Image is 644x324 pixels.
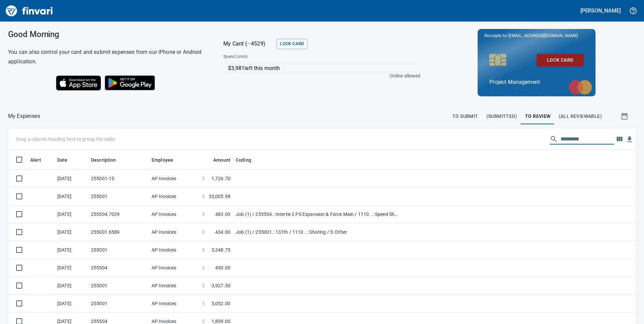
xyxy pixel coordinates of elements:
[525,112,551,121] span: To Review
[212,300,230,307] span: 5,052.00
[149,188,199,205] td: AP Invoices
[88,205,149,223] td: 255504.7029
[55,170,88,188] td: [DATE]
[88,241,149,259] td: 255001
[88,277,149,295] td: 255001
[624,134,635,144] button: Download table
[212,247,230,253] span: 3,348.75
[91,156,125,164] span: Description
[149,277,199,295] td: AP Invoices
[559,112,602,121] span: (All Reviewable)
[277,39,307,49] button: Lock Card
[452,112,478,121] span: To Submit
[55,259,88,277] td: [DATE]
[233,223,401,241] td: Job (1) / 255001.: 137th / 1110. .: Shoring / 5: Other
[202,264,205,271] span: $
[56,75,101,91] img: Download on the App Store
[8,47,206,66] h6: You can also control your card and submit expenses from our iPhone or Android application.
[614,108,636,124] button: Show transactions within a particular date range
[8,30,206,39] h3: Good Morning
[88,295,149,313] td: 255001
[565,76,595,98] img: mastercard.svg
[55,188,88,205] td: [DATE]
[489,78,584,86] p: Project Management
[218,72,420,79] p: Online allowed
[202,247,205,253] span: $
[101,72,159,94] img: Get it on Google Play
[149,259,199,277] td: AP Invoices
[55,223,88,241] td: [DATE]
[236,156,260,164] span: Coding
[212,282,230,289] span: 3,927.50
[149,295,199,313] td: AP Invoices
[215,211,230,218] span: 483.00
[149,205,199,223] td: AP Invoices
[223,40,274,48] p: My Card (···4529)
[91,156,116,164] span: Description
[8,112,40,120] nav: breadcrumb
[149,223,199,241] td: AP Invoices
[202,193,205,200] span: $
[202,175,205,182] span: $
[280,40,304,48] span: Lock Card
[202,229,205,235] span: $
[579,5,622,16] button: [PERSON_NAME]
[88,259,149,277] td: 255504
[508,32,578,39] span: [EMAIL_ADDRESS][DOMAIN_NAME]
[88,170,149,188] td: 255001-15
[88,188,149,205] td: 255001
[209,193,230,200] span: 33,005.98
[204,156,230,164] span: Amount
[149,241,199,259] td: AP Invoices
[149,170,199,188] td: AP Invoices
[215,264,230,271] span: 450.00
[4,3,55,19] img: Finvari
[537,54,584,66] button: Lock Card
[233,205,401,223] td: Job (1) / 255504.: Intertie 2 PS Expansion & Force Main / 1110. .: Speed Shore Rental (ea) / 5: O...
[16,136,115,142] p: Drag a column heading here to group the table
[236,156,251,164] span: Coding
[213,156,230,164] span: Amount
[88,223,149,241] td: 255001.6589
[542,56,578,64] span: Lock Card
[215,229,230,235] span: 434.00
[614,134,624,144] button: Choose columns to display
[8,112,40,120] p: My Expenses
[55,277,88,295] td: [DATE]
[202,282,205,289] span: $
[580,7,621,14] h5: [PERSON_NAME]
[486,112,517,121] span: (Submitted)
[484,32,589,39] p: Receipts to:
[228,64,417,72] p: $3,981 left this month
[57,156,76,164] span: Date
[30,156,41,164] span: Alert
[55,205,88,223] td: [DATE]
[202,211,205,218] span: $
[152,156,173,164] span: Employee
[152,156,182,164] span: Employee
[212,175,230,182] span: 1,726.70
[223,54,333,60] span: Spend Limits
[30,156,50,164] span: Alert
[202,300,205,307] span: $
[57,156,68,164] span: Date
[55,241,88,259] td: [DATE]
[55,295,88,313] td: [DATE]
